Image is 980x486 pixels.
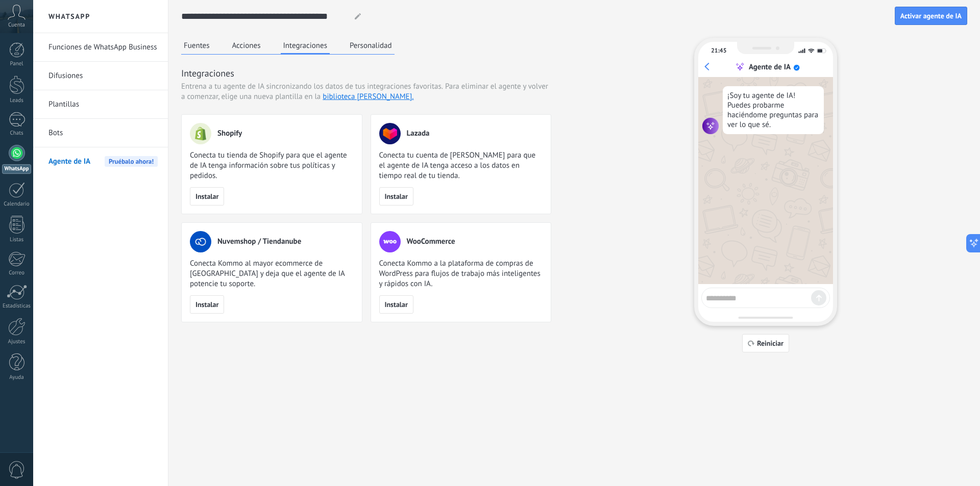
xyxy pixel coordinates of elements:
[723,86,824,134] div: ¡Soy tu agente de IA! Puedes probarme haciéndome preguntas para ver lo que sé.
[2,164,31,174] div: WhatsApp
[702,118,719,134] img: agent icon
[48,33,158,62] a: Funciones de WhatsApp Business
[323,92,413,101] a: biblioteca [PERSON_NAME].
[281,38,330,55] button: Integraciones
[105,156,158,167] span: Pruébalo ahora!
[407,237,455,247] span: WooCommerce
[2,339,32,345] div: Ajustes
[385,301,408,308] span: Instalar
[48,147,158,176] a: Agente de IAPruébalo ahora!
[900,12,962,19] span: Activar agente de IA
[757,340,783,347] span: Reiniciar
[379,259,543,289] span: Conecta Kommo a la plataforma de compras de WordPress para flujos de trabajo más inteligentes y r...
[181,38,212,53] button: Fuentes
[190,259,354,289] span: Conecta Kommo al mayor ecommerce de [GEOGRAPHIC_DATA] y deja que el agente de IA potencie tu sopo...
[48,90,158,119] a: Plantillas
[2,201,32,208] div: Calendario
[230,38,263,53] button: Acciones
[8,22,25,29] span: Cuenta
[347,38,395,53] button: Personalidad
[895,7,967,25] button: Activar agente de IA
[379,150,543,181] span: Conecta tu cuenta de [PERSON_NAME] para que el agente de IA tenga acceso a los datos en tiempo re...
[749,62,791,72] div: Agente de IA
[33,33,168,62] li: Funciones de WhatsApp Business
[33,147,168,175] li: Agente de IA
[48,62,158,90] a: Difusiones
[2,97,32,104] div: Leads
[33,119,168,147] li: Bots
[742,334,789,352] button: Reiniciar
[195,193,218,200] span: Instalar
[2,130,32,137] div: Chats
[33,62,168,90] li: Difusiones
[217,129,242,139] span: Shopify
[190,295,224,314] button: Instalar
[48,119,158,147] a: Bots
[2,237,32,243] div: Listas
[48,147,90,176] span: Agente de IA
[181,82,443,92] span: Entrena a tu agente de IA sincronizando los datos de tus integraciones favoritas.
[217,237,301,247] span: Nuvemshop / Tiendanube
[379,295,413,314] button: Instalar
[33,90,168,119] li: Plantillas
[711,47,726,55] div: 21:45
[181,67,551,80] h3: Integraciones
[2,374,32,381] div: Ayuda
[2,303,32,310] div: Estadísticas
[2,270,32,276] div: Correo
[181,82,548,101] span: Para eliminar el agente y volver a comenzar, elige una nueva plantilla en la
[385,193,408,200] span: Instalar
[379,187,413,206] button: Instalar
[190,150,354,181] span: Conecta tu tienda de Shopify para que el agente de IA tenga información sobre tus políticas y ped...
[190,187,224,206] button: Instalar
[195,301,218,308] span: Instalar
[407,129,430,139] span: Lazada
[2,61,32,67] div: Panel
